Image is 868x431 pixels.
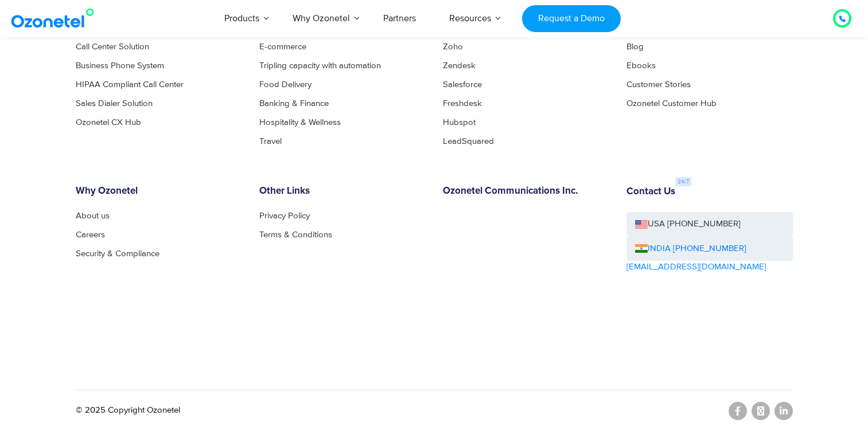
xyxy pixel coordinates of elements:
a: E-commerce [259,42,306,51]
a: Food Delivery [259,80,312,89]
a: Hubspot [443,118,476,127]
h6: Other Links [259,186,426,197]
a: Salesforce [443,80,482,89]
a: Ozonetel Customer Hub [626,99,717,108]
a: Ozonetel CX Hub [76,118,141,127]
a: Blog [626,42,644,51]
a: Customer Stories [626,80,691,89]
a: Careers [76,230,105,239]
a: Sales Dialer Solution [76,99,153,108]
h6: Ozonetel Communications Inc. [443,186,609,197]
a: USA [PHONE_NUMBER] [626,212,793,237]
a: Tripling capacity with automation [259,61,381,70]
a: Banking & Finance [259,99,329,108]
a: Privacy Policy [259,211,310,220]
a: About us [76,211,110,220]
a: Freshdesk [443,99,482,108]
a: Zendesk [443,61,476,70]
a: HIPAA Compliant Call Center [76,80,184,89]
a: Security & Compliance [76,249,159,258]
a: Zoho [443,42,463,51]
p: © 2025 Copyright Ozonetel [76,404,180,417]
a: Ebooks [626,61,656,70]
a: Terms & Conditions [259,230,332,239]
a: Hospitality & Wellness [259,118,341,127]
a: LeadSquared [443,137,494,146]
a: INDIA [PHONE_NUMBER] [635,242,746,256]
a: Request a Demo [522,5,620,32]
img: ind-flag.png [635,244,648,253]
img: us-flag.png [635,220,648,229]
a: Call Center Solution [76,42,149,51]
a: [EMAIL_ADDRESS][DOMAIN_NAME] [626,261,766,274]
a: Travel [259,137,282,146]
h6: Why Ozonetel [76,186,242,197]
h6: Contact Us [626,186,675,198]
a: Business Phone System [76,61,164,70]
